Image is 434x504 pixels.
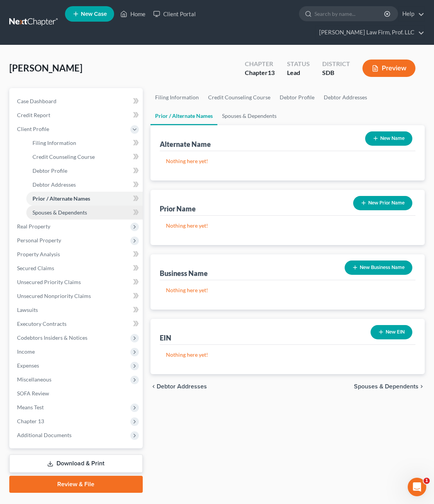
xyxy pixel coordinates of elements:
[245,60,275,68] div: Chapter
[11,108,143,122] a: Credit Report
[11,261,143,275] a: Secured Claims
[17,418,44,424] span: Chapter 13
[315,26,424,39] a: [PERSON_NAME] Law Firm, Prof. LLC
[322,68,350,77] div: SDB
[287,68,310,77] div: Lead
[160,204,196,213] div: Prior Name
[11,303,143,317] a: Lawsuits
[149,7,200,21] a: Client Portal
[398,7,424,21] a: Help
[17,237,61,243] span: Personal Property
[32,167,67,174] span: Debtor Profile
[419,383,425,390] i: chevron_right
[9,455,143,473] a: Download & Print
[166,286,409,294] p: Nothing here yet!
[17,362,39,369] span: Expenses
[150,88,203,107] a: Filing Information
[275,88,319,107] a: Debtor Profile
[166,157,409,165] p: Nothing here yet!
[150,383,207,390] button: chevron_left Debtor Addresses
[11,94,143,108] a: Case Dashboard
[11,247,143,261] a: Property Analysis
[9,62,82,73] span: [PERSON_NAME]
[17,265,54,271] span: Secured Claims
[160,269,208,278] div: Business Name
[32,195,90,202] span: Prior / Alternate Names
[245,68,275,77] div: Chapter
[17,390,49,397] span: SOFA Review
[17,279,81,285] span: Unsecured Priority Claims
[157,383,207,390] span: Debtor Addresses
[11,275,143,289] a: Unsecured Priority Claims
[9,476,143,493] a: Review & File
[17,376,51,383] span: Miscellaneous
[17,320,67,327] span: Executory Contracts
[166,351,409,359] p: Nothing here yet!
[32,140,76,146] span: Filing Information
[26,136,143,150] a: Filing Information
[17,404,44,410] span: Means Test
[203,88,275,107] a: Credit Counseling Course
[11,387,143,400] a: SOFA Review
[371,325,412,339] button: New EIN
[17,306,38,313] span: Lawsuits
[345,261,412,275] button: New Business Name
[319,88,372,107] a: Debtor Addresses
[26,164,143,178] a: Debtor Profile
[160,333,171,342] div: EIN
[217,107,281,125] a: Spouses & Dependents
[17,126,49,132] span: Client Profile
[32,153,95,160] span: Credit Counseling Course
[116,7,149,21] a: Home
[17,112,50,118] span: Credit Report
[408,478,426,496] iframe: Intercom live chat
[287,60,310,68] div: Status
[150,107,217,125] a: Prior / Alternate Names
[354,383,425,390] button: Spouses & Dependents chevron_right
[32,181,76,188] span: Debtor Addresses
[17,348,35,355] span: Income
[17,293,91,299] span: Unsecured Nonpriority Claims
[424,478,430,484] span: 1
[11,317,143,331] a: Executory Contracts
[166,222,409,230] p: Nothing here yet!
[354,383,419,390] span: Spouses & Dependents
[26,192,143,206] a: Prior / Alternate Names
[17,251,60,257] span: Property Analysis
[268,69,275,76] span: 13
[17,223,50,230] span: Real Property
[362,60,415,77] button: Preview
[26,206,143,220] a: Spouses & Dependents
[150,383,157,390] i: chevron_left
[17,98,56,104] span: Case Dashboard
[32,209,87,216] span: Spouses & Dependents
[26,178,143,192] a: Debtor Addresses
[353,196,412,210] button: New Prior Name
[26,150,143,164] a: Credit Counseling Course
[365,131,412,146] button: New Name
[314,7,385,21] input: Search by name...
[11,289,143,303] a: Unsecured Nonpriority Claims
[322,60,350,68] div: District
[17,432,72,438] span: Additional Documents
[160,140,211,149] div: Alternate Name
[81,11,107,17] span: New Case
[17,334,87,341] span: Codebtors Insiders & Notices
